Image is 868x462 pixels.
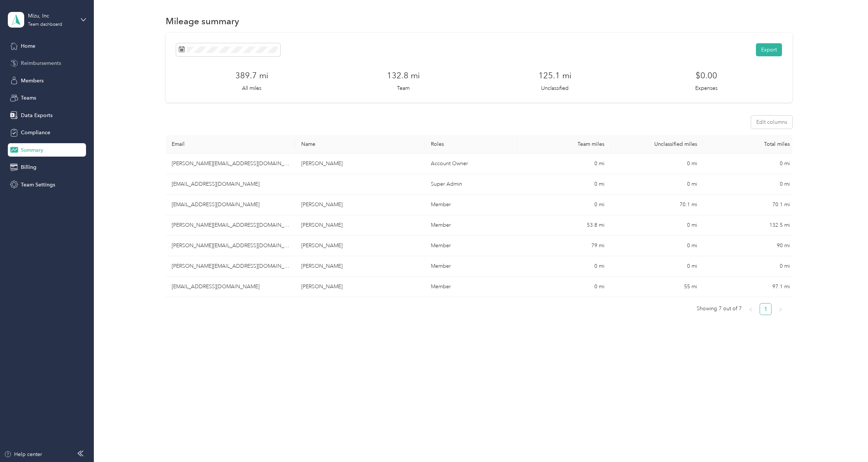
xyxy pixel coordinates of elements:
td: 0 mi [610,215,703,236]
td: Spencer Vance [295,154,425,174]
td: 55 mi [610,277,703,297]
td: 0 mi [518,154,610,174]
h3: 132.8 mi [387,69,420,82]
td: spencer@getmizu.com [166,154,295,174]
span: Reimbursements [21,59,61,67]
td: daelan@getmizu.com [166,277,295,297]
td: 0 mi [610,236,703,256]
td: Account Owner [425,154,518,174]
td: Super Admin [425,174,518,195]
td: tyler@getmizu.com [166,236,295,256]
td: 0 mi [703,154,796,174]
h3: 125.1 mi [538,69,571,82]
td: 53.8 mi [518,215,610,236]
div: Mizu, Inc [28,12,74,20]
button: right [775,303,786,315]
span: Data Exports [21,111,53,119]
span: Home [21,42,35,50]
span: Showing 7 out of 7 [697,303,742,314]
td: Ben Weekes [295,195,425,215]
div: Team dashboard [28,22,62,27]
a: 1 [760,304,771,315]
span: Summary [21,146,43,154]
td: Member [425,277,518,297]
td: 0 mi [610,154,703,174]
h3: 389.7 mi [235,69,268,82]
td: 97.1 mi [703,277,796,297]
button: left [745,303,757,315]
td: 0 mi [518,195,610,215]
td: 70.1 mi [703,195,796,215]
td: ben@getmizu.com [166,195,295,215]
td: 0 mi [703,256,796,277]
h1: Mileage summary [166,17,239,25]
th: Roles [425,135,518,154]
iframe: Everlance-gr Chat Button Frame [826,420,868,462]
li: 1 [760,303,772,315]
p: Unclassified [541,84,569,92]
td: 90 mi [703,236,796,256]
p: Expenses [695,84,718,92]
td: 132.5 mi [703,215,796,236]
td: adam@getmizu.com [166,215,295,236]
td: Member [425,236,518,256]
td: Kyle Johansen [295,256,425,277]
td: Member [425,195,518,215]
button: Edit columns [751,116,792,129]
td: Adam Nay [295,215,425,236]
td: Tyler Gregory [295,236,425,256]
td: 0 mi [610,256,703,277]
button: Export [756,43,782,56]
li: Next Page [775,303,786,315]
span: Team Settings [21,181,55,189]
td: Member [425,215,518,236]
th: Email [166,135,295,154]
td: 70.1 mi [610,195,703,215]
li: Previous Page [745,303,757,315]
td: Member [425,256,518,277]
span: Teams [21,94,36,102]
td: kyle@getmizu.com [166,256,295,277]
th: Total miles [703,135,796,154]
td: 0 mi [518,256,610,277]
h3: $0.00 [696,69,717,82]
td: success+getmizu@everlance.com [166,174,295,195]
td: 0 mi [518,277,610,297]
th: Team miles [518,135,610,154]
td: 79 mi [518,236,610,256]
th: Unclassified miles [610,135,703,154]
td: 0 mi [518,174,610,195]
td: 0 mi [610,174,703,195]
button: Help center [4,450,42,458]
span: Billing [21,163,36,171]
th: Name [295,135,425,154]
p: Team [397,84,410,92]
span: left [748,307,753,312]
td: Daelan Prete [295,277,425,297]
p: All miles [242,84,261,92]
td: 0 mi [703,174,796,195]
span: Members [21,77,44,85]
span: right [778,307,783,312]
span: Compliance [21,129,50,136]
